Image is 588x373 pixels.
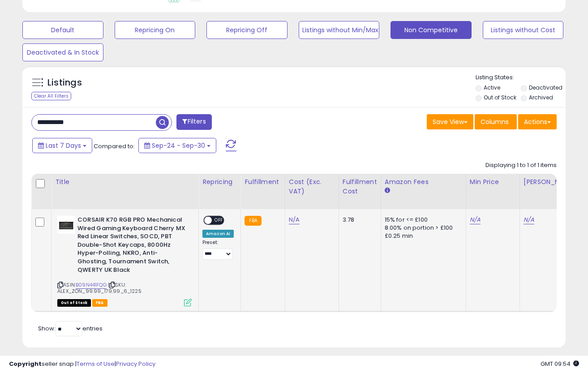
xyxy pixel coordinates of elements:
[9,360,155,369] div: seller snap | |
[94,142,135,150] span: Compared to:
[176,114,211,130] button: Filters
[9,360,42,368] strong: Copyright
[245,216,261,226] small: FBA
[116,360,155,368] a: Privacy Policy
[57,281,142,295] span: | SKU: ALEX_ZON_99.99_179.99_6_1225
[115,21,196,39] button: Repricing On
[57,216,75,234] img: 31t45B5HO3L._SL40_.jpg
[470,177,516,187] div: Min Price
[206,21,288,39] button: Repricing Off
[541,360,579,368] span: 2025-10-10 09:54 GMT
[138,138,216,153] button: Sep-24 - Sep-30
[391,21,472,39] button: Non Competitive
[299,21,380,39] button: Listings without Min/Max
[32,138,92,153] button: Last 7 Days
[385,224,459,232] div: 8.00% on portion > £100
[385,177,462,187] div: Amazon Fees
[518,114,557,129] button: Actions
[529,84,562,91] label: Deactivated
[343,216,374,224] div: 3.78
[524,215,534,224] a: N/A
[202,177,237,187] div: Repricing
[289,177,335,196] div: Cost (Exc. VAT)
[38,324,103,333] span: Show: entries
[470,215,481,224] a: N/A
[484,94,516,101] label: Out of Stock
[476,73,566,82] p: Listing States:
[289,215,300,224] a: N/A
[212,217,226,224] span: OFF
[427,114,473,129] button: Save View
[385,232,459,240] div: £0.25 min
[475,114,517,129] button: Columns
[524,177,577,187] div: [PERSON_NAME]
[483,21,564,39] button: Listings without Cost
[76,281,107,289] a: B09N441FQG
[529,94,553,101] label: Archived
[92,299,107,307] span: FBA
[55,177,195,187] div: Title
[57,216,192,305] div: ASIN:
[245,177,281,187] div: Fulfillment
[385,187,390,195] small: Amazon Fees.
[484,84,500,91] label: Active
[57,299,91,307] span: All listings that are currently out of stock and unavailable for purchase on Amazon
[485,161,557,170] div: Displaying 1 to 1 of 1 items
[31,92,71,100] div: Clear All Filters
[77,360,115,368] a: Terms of Use
[481,117,509,126] span: Columns
[343,177,377,196] div: Fulfillment Cost
[77,216,186,276] b: CORSAIR K70 RGB PRO Mechanical Wired Gaming Keyboard Cherry MX Red Linear Switches, SOCD, PBT Dou...
[152,141,205,150] span: Sep-24 - Sep-30
[202,230,234,238] div: Amazon AI
[385,216,459,224] div: 15% for <= £100
[22,21,103,39] button: Default
[46,141,81,150] span: Last 7 Days
[22,43,103,61] button: Deactivated & In Stock
[202,240,234,260] div: Preset:
[47,77,82,89] h5: Listings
